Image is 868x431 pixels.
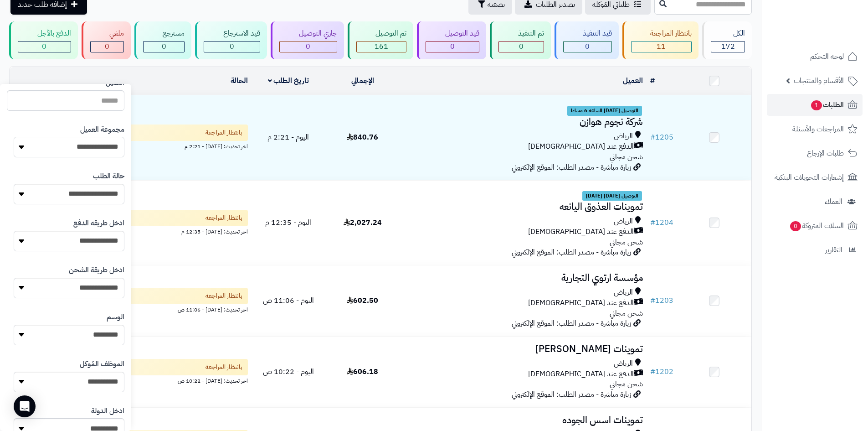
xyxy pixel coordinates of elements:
a: تم التوصيل 161 [346,21,416,59]
span: العملاء [825,195,842,208]
label: حالة الطلب [93,171,124,182]
div: مسترجع [143,28,185,39]
span: الدفع عند [DEMOGRAPHIC_DATA] [528,227,634,237]
span: الرياض [614,131,633,141]
span: الطلبات [810,99,844,111]
span: اليوم - 2:21 م [267,132,309,143]
span: 602.50 [347,295,378,306]
a: الكل172 [700,21,754,59]
a: قيد التوصيل 0 [415,21,488,59]
a: مسترجع 0 [133,21,193,59]
a: #1204 [650,217,673,228]
span: # [650,295,655,306]
span: 0 [105,41,109,52]
span: 1 [811,100,822,110]
label: العميل [106,78,124,88]
h3: شركة نجوم هوازن [403,117,643,127]
span: الدفع عند [DEMOGRAPHIC_DATA] [528,369,634,379]
div: قيد التوصيل [426,28,479,39]
span: بانتظار المراجعة [205,128,242,137]
span: 172 [721,41,735,52]
a: لوحة التحكم [767,46,863,68]
a: #1203 [650,295,673,306]
span: التقارير [825,244,842,256]
a: الإجمالي [351,75,374,86]
h3: تموينات اسس الجوده [403,415,643,426]
div: تم التوصيل [356,28,407,39]
span: 840.76 [347,132,378,143]
span: 0 [790,221,801,231]
div: تم التنفيذ [498,28,544,39]
span: اليوم - 10:22 ص [263,366,314,377]
div: 161 [357,42,406,52]
label: الموظف المُوكل [80,359,124,369]
span: شحن مجاني [610,308,643,319]
a: المراجعات والأسئلة [767,118,863,140]
span: # [650,132,655,143]
a: إشعارات التحويلات البنكية [767,166,863,188]
div: 0 [564,42,611,52]
span: بانتظار المراجعة [205,213,242,223]
label: ادخل الدولة [91,406,124,416]
a: الطلبات1 [767,94,863,116]
span: الدفع عند [DEMOGRAPHIC_DATA] [528,141,634,152]
a: #1205 [650,132,673,143]
span: 0 [519,41,524,52]
a: طلبات الإرجاع [767,142,863,164]
span: الرياض [614,358,633,369]
a: التقارير [767,239,863,261]
a: السلات المتروكة0 [767,215,863,237]
div: بانتظار المراجعة [631,28,692,39]
div: الدفع بالآجل [18,28,71,39]
span: زيارة مباشرة - مصدر الطلب: الموقع الإلكتروني [512,318,631,329]
span: شحن مجاني [610,237,643,248]
div: 0 [280,42,337,52]
a: #1202 [650,366,673,377]
div: قيد الاسترجاع [204,28,260,39]
span: إشعارات التحويلات البنكية [775,171,844,184]
a: # [650,75,655,86]
div: 0 [144,42,184,52]
span: 606.18 [347,366,378,377]
a: تم التنفيذ 0 [488,21,553,59]
span: 0 [162,41,166,52]
span: الدفع عند [DEMOGRAPHIC_DATA] [528,298,634,308]
a: ملغي 0 [80,21,133,59]
span: شحن مجاني [610,151,643,162]
span: اليوم - 12:35 م [265,217,311,228]
div: 11 [632,42,692,52]
span: شحن مجاني [610,379,643,389]
div: 0 [91,42,124,52]
span: الأقسام والمنتجات [794,74,844,87]
div: قيد التنفيذ [563,28,612,39]
label: ادخل طريقة الشحن [69,265,124,275]
div: 0 [426,42,479,52]
span: 0 [585,41,590,52]
span: طلبات الإرجاع [807,147,844,160]
a: قيد التنفيذ 0 [553,21,621,59]
h3: تموينات العذوق اليانعه [403,202,643,212]
a: بانتظار المراجعة 11 [621,21,701,59]
span: زيارة مباشرة - مصدر الطلب: الموقع الإلكتروني [512,247,631,258]
a: الحالة [231,75,248,86]
span: اليوم - 11:06 ص [263,295,314,306]
div: جاري التوصيل [279,28,337,39]
span: الرياض [614,287,633,298]
div: 0 [499,42,544,52]
a: الدفع بالآجل 0 [7,21,80,59]
span: 161 [375,41,388,52]
span: 2,027.24 [344,217,382,228]
label: مجموعة العميل [80,125,124,135]
h3: مؤسسة ارتوي التجارية [403,273,643,283]
label: الوسم [107,312,124,322]
span: التوصيل [DATE] الساعه 6 مساءا [567,106,642,116]
div: الكل [711,28,745,39]
span: التوصيل [DATE] [DATE] [582,191,642,201]
span: 0 [230,41,234,52]
span: بانتظار المراجعة [205,291,242,301]
h3: تموينات [PERSON_NAME] [403,344,643,354]
span: بانتظار المراجعة [205,363,242,372]
div: ملغي [90,28,124,39]
span: المراجعات والأسئلة [792,123,844,135]
div: 0 [204,42,260,52]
